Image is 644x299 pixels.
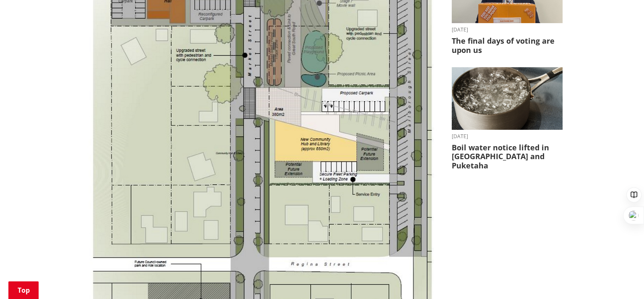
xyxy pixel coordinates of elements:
[8,281,39,299] a: Top
[452,134,563,139] time: [DATE]
[605,264,636,294] iframe: Messenger Launcher
[452,67,563,130] img: boil water notice
[452,143,563,170] h3: Boil water notice lifted in [GEOGRAPHIC_DATA] and Puketaha
[452,67,563,170] a: boil water notice gordonton puketaha [DATE] Boil water notice lifted in [GEOGRAPHIC_DATA] and Puk...
[452,37,563,55] h3: The final days of voting are upon us
[452,27,563,32] time: [DATE]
